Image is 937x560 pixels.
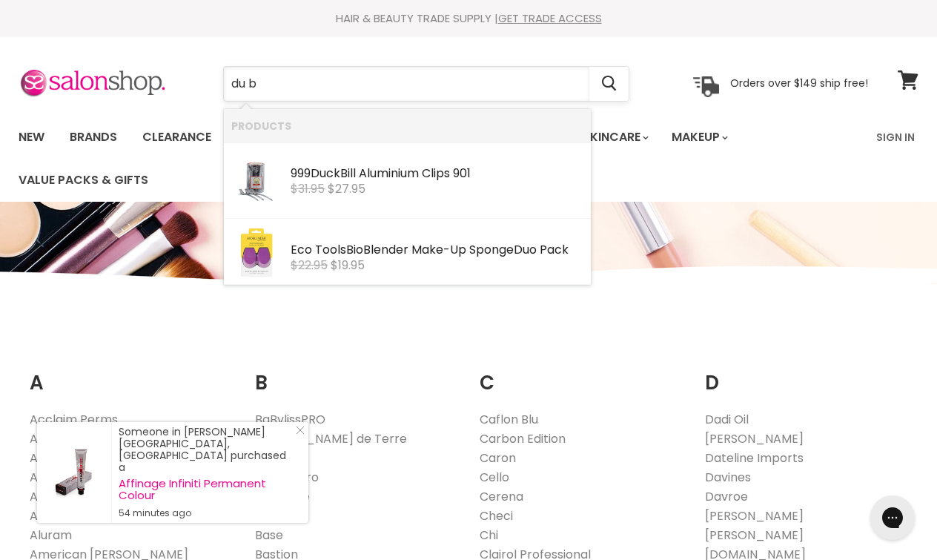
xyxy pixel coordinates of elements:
[480,349,683,398] h2: C
[30,488,85,505] a: Agave Oil
[255,527,283,544] a: Base
[30,469,67,486] a: Agadir
[291,167,583,182] div: 999 ck ll Aluminium Clips 901
[290,426,305,441] a: Close Notification
[705,507,804,524] a: [PERSON_NAME]
[30,507,78,524] a: Alfaparf
[255,411,325,428] a: BaBylissPRO
[119,426,294,519] div: Someone in [PERSON_NAME][GEOGRAPHIC_DATA], [GEOGRAPHIC_DATA] purchased a
[589,67,629,101] button: Search
[224,219,591,285] li: Products: Eco Tools BioBlender Make-Up Sponge Duo Pack
[119,507,294,519] small: 54 minutes ago
[514,241,529,258] b: Du
[7,116,867,202] ul: Main menu
[224,67,589,101] input: Search
[863,490,922,545] iframe: Gorgias live chat messenger
[572,122,658,153] a: Skincare
[480,411,538,428] a: Caflon Blu
[705,488,748,505] a: Davroe
[291,257,328,274] s: $22.95
[291,243,583,259] div: Eco Tools oBlender Make-Up Sponge o Pack
[867,122,924,153] a: Sign In
[705,527,804,544] a: [PERSON_NAME]
[480,488,523,505] a: Cerena
[7,122,56,153] a: New
[660,122,737,153] a: Makeup
[730,76,868,90] p: Orders over $149 ship free!
[705,469,751,486] a: Davines
[480,430,566,447] a: Carbon Edition
[30,411,118,428] a: Acclaim Perms
[224,109,591,142] li: Products
[223,66,629,102] form: Product
[231,226,283,278] img: bioblenderspongeduo_1000x_1af270cd-0e46-4b55-9f8b-0c0a4955a7b1.webp
[255,430,407,447] a: [PERSON_NAME] de Terre
[30,430,231,447] a: Adore Semi-Permanent Hair Color
[37,422,111,523] a: Visit product page
[255,349,458,398] h2: B
[30,349,233,398] h2: A
[236,150,278,212] img: 135014_2_200x.jpg
[224,142,591,219] li: Products: 999 Duck Bill Aluminium Clips 901
[498,10,602,26] a: GET TRADE ACCESS
[131,122,222,153] a: Clearance
[480,469,509,486] a: Cello
[30,449,79,467] a: Affinage
[346,241,356,258] b: Bi
[7,165,159,196] a: Value Packs & Gifts
[296,426,305,435] svg: Close Icon
[480,507,513,524] a: Checi
[480,449,516,467] a: Caron
[311,165,326,182] b: Du
[328,180,365,197] span: $27.95
[340,165,350,182] b: Bi
[119,478,294,501] a: Affinage Infiniti Permanent Colour
[291,180,325,197] s: $31.95
[705,430,804,447] a: [PERSON_NAME]
[30,527,72,544] a: Aluram
[705,349,908,398] h2: D
[331,257,365,274] span: $19.95
[59,122,128,153] a: Brands
[480,527,498,544] a: Chi
[705,411,749,428] a: Dadi Oil
[705,449,804,467] a: Dateline Imports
